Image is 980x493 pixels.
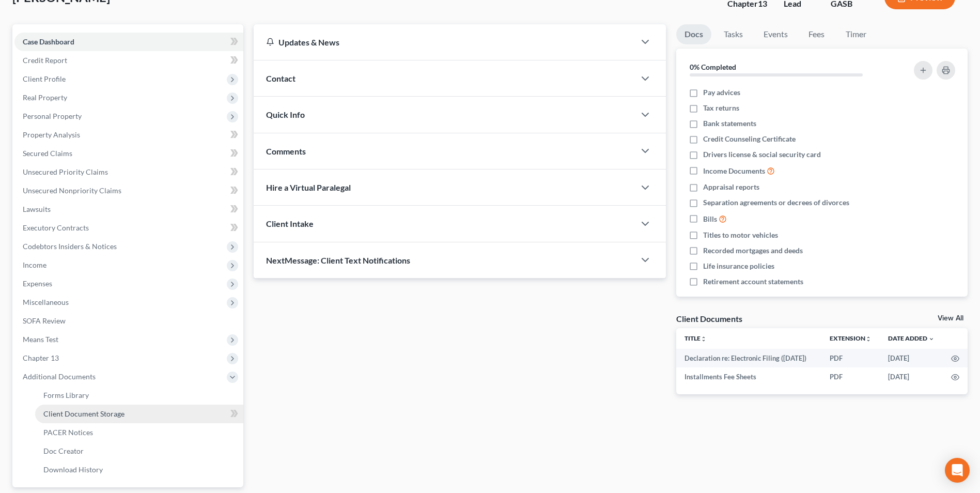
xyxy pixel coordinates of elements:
a: Property Analysis [14,126,243,144]
span: Income [23,260,46,269]
a: Client Document Storage [35,405,243,423]
a: Doc Creator [35,442,243,460]
span: Retirement account statements [703,276,803,287]
span: Client Intake [266,219,314,228]
a: Titleunfold_more [685,334,707,342]
div: Client Documents [676,313,742,324]
span: Drivers license & social security card [703,149,821,160]
a: Unsecured Priority Claims [14,163,243,181]
i: unfold_more [865,336,872,342]
a: View All [938,315,963,322]
span: PACER Notices [43,428,93,437]
a: Tasks [715,24,751,44]
span: Contact [266,73,295,83]
a: Extensionunfold_more [830,334,872,342]
span: Means Test [23,335,58,344]
td: PDF [821,367,880,386]
a: Events [755,24,796,44]
span: Download History [43,465,103,474]
span: Secured Claims [23,149,72,158]
span: Unsecured Priority Claims [23,167,108,176]
span: Unsecured Nonpriority Claims [23,186,121,195]
a: Forms Library [35,386,243,405]
span: Additional Documents [23,372,96,381]
span: Comments [266,146,306,156]
td: [DATE] [880,349,943,367]
span: Client Profile [23,74,66,83]
strong: 0% Completed [690,63,736,71]
span: Executory Contracts [23,223,89,232]
a: Download History [35,460,243,479]
span: Property Analysis [23,130,80,139]
td: PDF [821,349,880,367]
span: Appraisal reports [703,182,759,192]
span: Bills [703,214,717,224]
span: Lawsuits [23,205,51,213]
span: Credit Report [23,56,67,65]
span: Forms Library [43,391,89,399]
a: SOFA Review [14,312,243,330]
div: Updates & News [266,37,623,48]
span: Expenses [23,279,52,288]
a: Fees [800,24,833,44]
a: Timer [837,24,875,44]
span: NextMessage: Client Text Notifications [266,255,410,265]
span: Doc Creator [43,446,84,455]
a: Executory Contracts [14,219,243,237]
span: Separation agreements or decrees of divorces [703,197,849,208]
a: Unsecured Nonpriority Claims [14,181,243,200]
span: Income Documents [703,166,765,176]
a: Docs [676,24,711,44]
a: Credit Report [14,51,243,70]
span: Real Property [23,93,67,102]
span: Codebtors Insiders & Notices [23,242,117,251]
span: Credit Counseling Certificate [703,134,796,144]
span: Life insurance policies [703,261,774,271]
span: Bank statements [703,118,756,129]
a: Lawsuits [14,200,243,219]
a: PACER Notices [35,423,243,442]
div: Open Intercom Messenger [945,458,970,483]
td: Installments Fee Sheets [676,367,821,386]
a: Date Added expand_more [888,334,935,342]
span: Quick Info [266,110,305,119]
td: Declaration re: Electronic Filing ([DATE]) [676,349,821,367]
a: Secured Claims [14,144,243,163]
i: unfold_more [701,336,707,342]
span: Recorded mortgages and deeds [703,245,803,256]
span: Hire a Virtual Paralegal [266,182,351,192]
span: Tax returns [703,103,739,113]
span: SOFA Review [23,316,66,325]
span: Case Dashboard [23,37,74,46]
span: Titles to motor vehicles [703,230,778,240]
span: Miscellaneous [23,298,69,306]
span: Personal Property [23,112,82,120]
i: expand_more [928,336,935,342]
span: Client Document Storage [43,409,125,418]
td: [DATE] [880,367,943,386]
span: Chapter 13 [23,353,59,362]
span: Pay advices [703,87,740,98]
a: Case Dashboard [14,33,243,51]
